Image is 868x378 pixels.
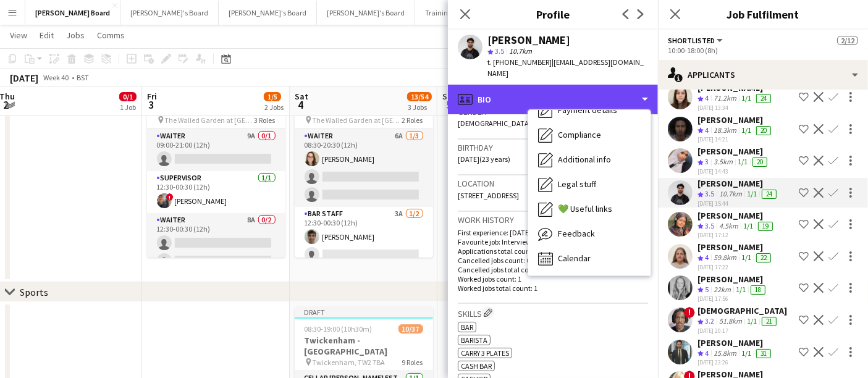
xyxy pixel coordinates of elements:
span: | [EMAIL_ADDRESS][DOMAIN_NAME] [487,57,644,78]
p: Favourite job: Interview [458,237,648,246]
div: 3.5km [711,157,735,167]
span: Edit [40,30,54,41]
span: View [10,30,27,41]
div: 10.7km [717,189,744,199]
span: 3 [145,98,157,112]
div: Bio [448,85,658,114]
span: Comms [97,30,125,41]
div: [PERSON_NAME] [697,241,773,253]
button: [PERSON_NAME] Board [25,1,120,25]
div: [PERSON_NAME] [697,274,768,285]
div: 18 [751,285,765,295]
span: t. [PHONE_NUMBER] [487,57,552,67]
div: [PERSON_NAME] [697,114,773,125]
button: [PERSON_NAME]'s Board [120,1,219,25]
span: 2/12 [837,36,858,45]
div: [DATE] 17:56 [697,295,768,303]
span: 5 [440,98,457,112]
div: [PERSON_NAME] [487,35,570,46]
p: Cancelled jobs total count: 0 [458,265,648,274]
div: 51.8km [717,316,744,327]
div: Sports [20,286,48,298]
app-card-role: Waiter6A1/308:30-20:30 (12h)[PERSON_NAME] [295,129,433,207]
div: Calendar [528,246,651,271]
span: Payment details [558,104,617,115]
span: 4 [293,98,308,112]
span: Additional info [558,154,611,165]
app-skills-label: 1/1 [741,348,751,358]
span: 4 [705,253,709,262]
a: View [5,27,32,43]
p: Cancelled jobs count: 0 [458,256,648,265]
span: 3.2 [705,316,714,325]
div: 💚 Useful links [528,197,651,222]
div: 22km [711,285,733,295]
span: Sat [295,91,308,102]
app-job-card: 09:00-00:30 (15h30m) (Sat)1/4Yellow Kitchen - Walled Gardens at [GEOGRAPHIC_DATA] The Walled Gard... [147,75,285,258]
h3: Job Fulfilment [658,6,868,22]
app-skills-label: 1/1 [743,221,753,230]
h3: Work history [458,214,648,225]
p: Worked jobs count: 1 [458,274,648,283]
span: Jobs [66,30,85,41]
div: [PERSON_NAME] [697,178,779,189]
div: [DATE] 14:43 [697,167,770,175]
div: Additional info [528,148,651,172]
p: Applications total count: 35 [458,246,648,256]
div: BST [77,73,89,82]
div: [PERSON_NAME] [697,210,775,221]
div: 20 [756,126,771,135]
button: [PERSON_NAME]'s Board [219,1,317,25]
span: 3.5 [705,221,714,230]
app-skills-label: 1/1 [741,253,751,262]
app-card-role: Waiter9A0/109:00-21:00 (12h) [147,129,285,171]
div: [DATE] [10,72,38,84]
span: Cash Bar [461,361,492,371]
p: Worked jobs total count: 1 [458,283,648,293]
span: 08:30-19:00 (10h30m) [305,324,373,334]
span: 13/54 [407,92,432,101]
div: 31 [756,349,771,358]
span: bar [461,322,473,332]
div: 15.8km [711,348,739,359]
a: Jobs [61,27,90,43]
span: The Walled Garden at [GEOGRAPHIC_DATA] [313,115,402,125]
app-skills-label: 1/1 [741,125,751,135]
div: [DATE] 20:17 [697,327,787,335]
span: 3.5 [495,46,504,56]
div: [DATE] 17:22 [697,263,773,271]
span: 5 [705,285,709,294]
div: 22 [756,253,771,262]
h3: Skills [458,306,648,319]
div: [DATE] 23:26 [697,358,773,366]
app-skills-label: 1/1 [741,93,751,103]
app-card-role: Supervisor1/112:30-00:30 (12h)![PERSON_NAME] [147,171,285,213]
div: 21 [762,317,777,326]
div: [DATE] 15:44 [697,199,779,208]
a: Comms [92,27,130,43]
span: 4 [705,348,709,358]
button: [PERSON_NAME]'s Board [317,1,415,25]
app-skills-label: 1/1 [738,157,748,166]
div: [DATE] 17:12 [697,231,775,239]
span: 4 [705,125,709,135]
div: Legal stuff [528,172,651,197]
div: 1 Job [120,103,136,112]
span: [DEMOGRAPHIC_DATA] [458,119,531,128]
div: Draft [295,307,433,317]
app-job-card: 08:30-00:30 (16h) (Sun)2/5Yellow Kitchen - Walled Gardens at [GEOGRAPHIC_DATA] The Walled Garden ... [295,75,433,258]
span: 3 Roles [255,115,276,125]
h3: Profile [448,6,658,22]
span: 0/1 [119,92,137,101]
div: 19 [758,222,773,231]
span: [DATE] (23 years) [458,154,510,164]
span: Sun [442,91,457,102]
span: The Walled Garden at [GEOGRAPHIC_DATA] [165,115,255,125]
span: 10.7km [507,46,534,56]
app-skills-label: 1/1 [747,189,757,198]
div: Feedback [528,222,651,246]
div: [DATE] 14:21 [697,135,773,143]
div: [DEMOGRAPHIC_DATA] [697,305,787,316]
span: 💚 Useful links [558,203,612,214]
